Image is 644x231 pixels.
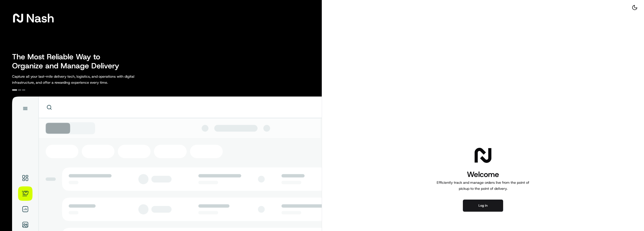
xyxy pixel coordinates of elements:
h2: The Most Reliable Way to Organize and Manage Delivery [12,52,125,70]
button: Log in [463,200,503,212]
p: Efficiently track and manage orders live from the point of pickup to the point of delivery. [435,179,531,192]
span: Nash [26,13,54,23]
h1: Welcome [435,169,531,179]
p: Capture all your last-mile delivery tech, logistics, and operations with digital infrastructure, ... [12,73,157,85]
